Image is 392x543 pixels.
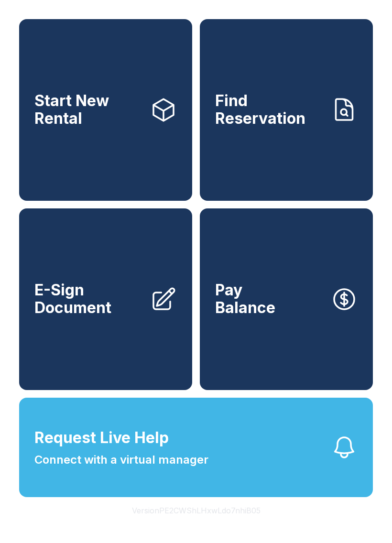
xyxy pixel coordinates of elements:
a: PayBalance [200,208,373,390]
span: Connect with a virtual manager [34,451,208,468]
a: Start New Rental [19,19,192,201]
span: E-Sign Document [34,282,142,316]
span: Request Live Help [34,426,169,449]
button: Request Live HelpConnect with a virtual manager [19,398,373,497]
span: Pay Balance [215,282,275,316]
a: E-Sign Document [19,208,192,390]
button: VersionPE2CWShLHxwLdo7nhiB05 [124,497,268,524]
a: Find Reservation [200,19,373,201]
span: Start New Rental [34,92,142,127]
span: Find Reservation [215,92,323,127]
